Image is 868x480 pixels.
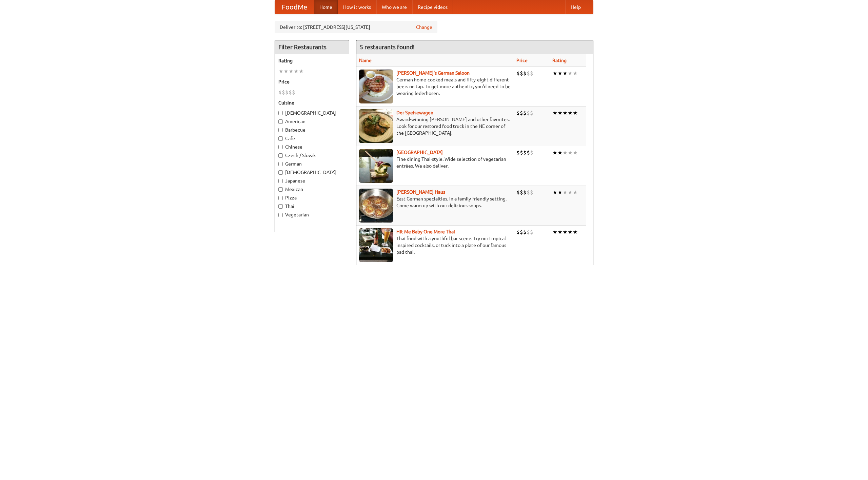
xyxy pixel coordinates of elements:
li: $ [516,189,520,196]
li: ★ [283,68,289,75]
li: $ [523,228,527,236]
p: Thai food with a youthful bar scene. Try our tropical inspired cocktails, or tuck into a plate of... [359,235,511,255]
a: Name [359,58,372,63]
li: ★ [299,68,304,75]
a: Help [565,0,586,14]
li: ★ [557,189,563,196]
label: [DEMOGRAPHIC_DATA] [278,110,346,116]
li: ★ [552,149,557,156]
li: ★ [552,109,557,117]
li: $ [530,228,533,236]
li: $ [520,109,523,117]
li: $ [516,149,520,156]
a: Hit Me Baby One More Thai [396,229,455,234]
li: ★ [557,149,563,156]
li: $ [527,109,530,117]
a: Recipe videos [412,0,453,14]
li: $ [282,89,285,96]
li: $ [520,149,523,156]
p: Award-winning [PERSON_NAME] and other favorites. Look for our restored food truck in the NE corne... [359,116,511,136]
li: ★ [563,189,568,196]
input: Cafe [278,136,283,141]
input: Vegetarian [278,213,283,217]
input: Japanese [278,179,283,183]
input: Thai [278,204,283,209]
li: $ [516,70,520,77]
li: ★ [563,228,568,236]
li: ★ [552,228,557,236]
li: $ [527,189,530,196]
li: $ [530,149,533,156]
div: Deliver to: [STREET_ADDRESS][US_STATE] [275,21,437,33]
li: $ [530,189,533,196]
input: American [278,119,283,124]
h5: Cuisine [278,99,346,106]
h5: Price [278,78,346,85]
li: ★ [563,109,568,117]
a: FoodMe [275,0,314,14]
li: ★ [573,228,578,236]
a: [PERSON_NAME] Haus [396,189,445,195]
img: babythai.jpg [359,228,393,262]
li: ★ [557,228,563,236]
li: $ [527,70,530,77]
p: East German specialties, in a family-friendly setting. Come warm up with our delicious soups. [359,195,511,209]
ng-pluralize: 5 restaurants found! [360,44,415,50]
li: $ [523,149,527,156]
li: $ [527,149,530,156]
a: Rating [552,58,567,63]
li: ★ [278,68,283,75]
li: $ [523,189,527,196]
input: [DEMOGRAPHIC_DATA] [278,170,283,175]
a: Who we are [376,0,412,14]
li: ★ [568,109,573,117]
li: $ [527,228,530,236]
li: ★ [552,189,557,196]
li: $ [516,109,520,117]
input: Pizza [278,196,283,200]
li: ★ [568,149,573,156]
label: Thai [278,203,346,210]
li: ★ [294,68,299,75]
input: Chinese [278,145,283,149]
li: ★ [568,228,573,236]
input: German [278,162,283,166]
label: Czech / Slovak [278,152,346,159]
input: Czech / Slovak [278,153,283,158]
img: kohlhaus.jpg [359,189,393,223]
label: Cafe [278,135,346,142]
label: [DEMOGRAPHIC_DATA] [278,169,346,176]
label: Pizza [278,194,346,201]
input: [DEMOGRAPHIC_DATA] [278,111,283,115]
li: ★ [289,68,294,75]
img: esthers.jpg [359,70,393,103]
a: [PERSON_NAME]'s German Saloon [396,70,470,76]
li: $ [530,109,533,117]
li: $ [285,89,289,96]
li: ★ [563,149,568,156]
li: ★ [568,189,573,196]
input: Mexican [278,187,283,192]
input: Barbecue [278,128,283,132]
li: $ [520,228,523,236]
label: Japanese [278,177,346,184]
a: How it works [338,0,376,14]
a: [GEOGRAPHIC_DATA] [396,150,443,155]
li: ★ [573,149,578,156]
img: satay.jpg [359,149,393,183]
a: Der Speisewagen [396,110,433,115]
label: American [278,118,346,125]
a: Home [314,0,338,14]
li: ★ [573,189,578,196]
li: $ [289,89,292,96]
label: Vegetarian [278,211,346,218]
a: Change [416,24,432,31]
label: Chinese [278,143,346,150]
p: German home-cooked meals and fifty-eight different beers on tap. To get more authentic, you'd nee... [359,76,511,97]
li: ★ [573,70,578,77]
li: $ [278,89,282,96]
